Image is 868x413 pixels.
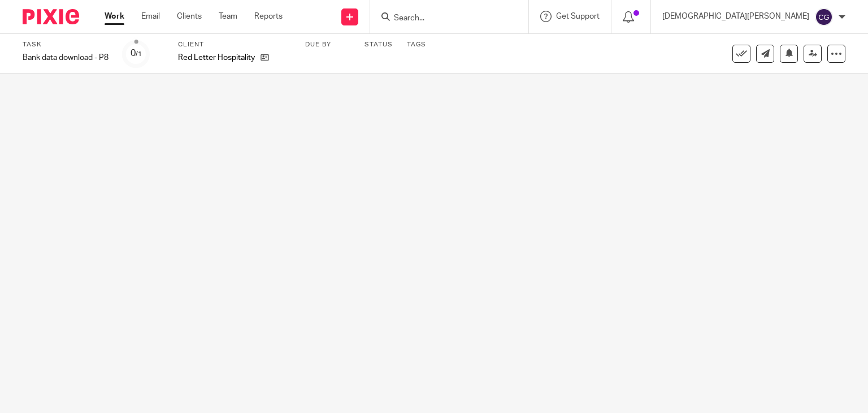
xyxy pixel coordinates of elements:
input: Search [393,14,494,24]
label: Client [178,40,291,49]
p: Red Letter Hospitality [178,52,255,63]
div: Bank data download - P8 [23,52,108,63]
a: Work [105,11,124,22]
label: Task [23,40,108,49]
i: Open client page [261,53,269,62]
label: Due by [305,40,350,49]
a: Email [141,11,160,22]
small: /1 [136,51,142,57]
a: Clients [177,11,202,22]
img: Pixie [23,9,79,24]
label: Status [364,40,393,49]
a: Reports [254,11,283,22]
p: [DEMOGRAPHIC_DATA][PERSON_NAME] [662,11,809,22]
div: 0 [131,47,142,60]
img: svg%3E [815,8,833,26]
span: Get Support [556,12,600,20]
a: Team [219,11,237,22]
label: Tags [407,40,426,49]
